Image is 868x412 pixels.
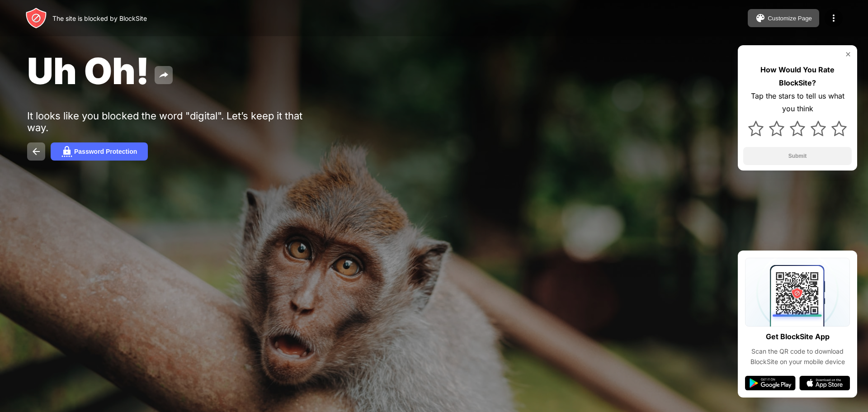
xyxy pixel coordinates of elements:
[828,13,839,24] img: menu-icon.svg
[844,51,852,58] img: rate-us-close.svg
[831,121,847,136] img: star.svg
[158,70,169,81] img: share.svg
[31,146,42,157] img: back.svg
[743,90,852,116] div: Tap the stars to tell us what you think
[748,9,819,27] button: Customize Page
[748,121,764,136] img: star.svg
[27,49,149,93] span: Uh Oh!
[27,298,241,401] iframe: Banner
[755,13,766,24] img: pallet.svg
[743,63,852,90] div: How Would You Rate BlockSite?
[745,376,796,390] img: google-play.svg
[745,258,850,327] img: qrcode.svg
[743,147,852,165] button: Submit
[799,376,850,390] img: app-store.svg
[61,146,72,157] img: password.svg
[51,142,148,161] button: Password Protection
[811,121,826,136] img: star.svg
[768,15,812,22] div: Customize Page
[52,14,147,22] div: The site is blocked by BlockSite
[766,330,830,343] div: Get BlockSite App
[74,148,137,155] div: Password Protection
[745,346,850,367] div: Scan the QR code to download BlockSite on your mobile device
[769,121,784,136] img: star.svg
[790,121,805,136] img: star.svg
[25,7,47,29] img: header-logo.svg
[27,110,307,133] div: It looks like you blocked the word "digital". Let’s keep it that way.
